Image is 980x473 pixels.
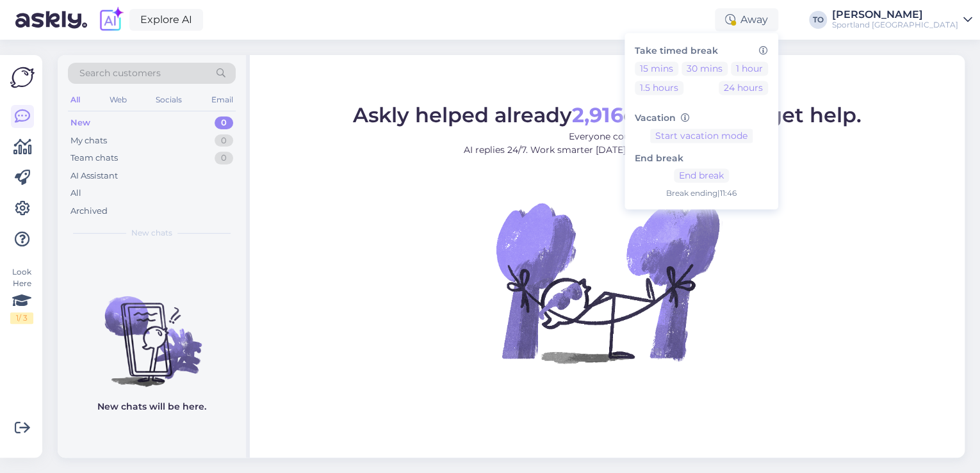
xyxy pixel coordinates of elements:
h6: Take timed break [635,45,768,56]
span: Search customers [79,67,161,80]
div: Break ending | 11:46 [635,188,768,200]
div: Away [715,8,778,31]
h6: End break [635,153,768,164]
img: No chats [58,273,246,389]
div: Socials [153,92,184,108]
div: 0 [215,152,233,164]
div: New [70,116,90,129]
h6: Vacation [635,113,768,124]
div: Look Here [10,266,33,324]
img: Askly Logo [10,65,35,90]
div: Email [209,92,236,108]
div: [PERSON_NAME] [832,10,958,20]
div: My chats [70,134,107,147]
a: [PERSON_NAME]Sportland [GEOGRAPHIC_DATA] [832,10,972,30]
span: New chats [131,227,172,239]
button: 1.5 hours [635,81,683,95]
div: Archived [70,205,108,218]
div: TO [809,11,827,29]
div: Web [107,92,129,108]
button: End break [674,169,729,183]
button: Start vacation mode [650,129,753,143]
button: 15 mins [635,61,678,76]
button: 1 hour [731,61,768,76]
div: Team chats [70,152,118,164]
button: 30 mins [682,61,728,76]
a: Explore AI [129,9,203,31]
p: Everyone counts. AI replies 24/7. Work smarter [DATE] and raise the CX bar higher. [353,130,862,157]
div: All [68,92,83,108]
span: Askly helped already customers to get help. [353,102,862,127]
img: No Chat active [492,167,723,397]
b: 2,916 [572,102,623,127]
div: AI Assistant [70,170,118,182]
div: 1 / 3 [10,312,33,324]
img: explore-ai [97,6,124,33]
div: Sportland [GEOGRAPHIC_DATA] [832,20,958,30]
p: New chats will be here. [97,400,206,413]
button: 24 hours [719,81,768,95]
div: All [70,187,81,200]
div: 0 [215,116,233,129]
div: 0 [215,134,233,147]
